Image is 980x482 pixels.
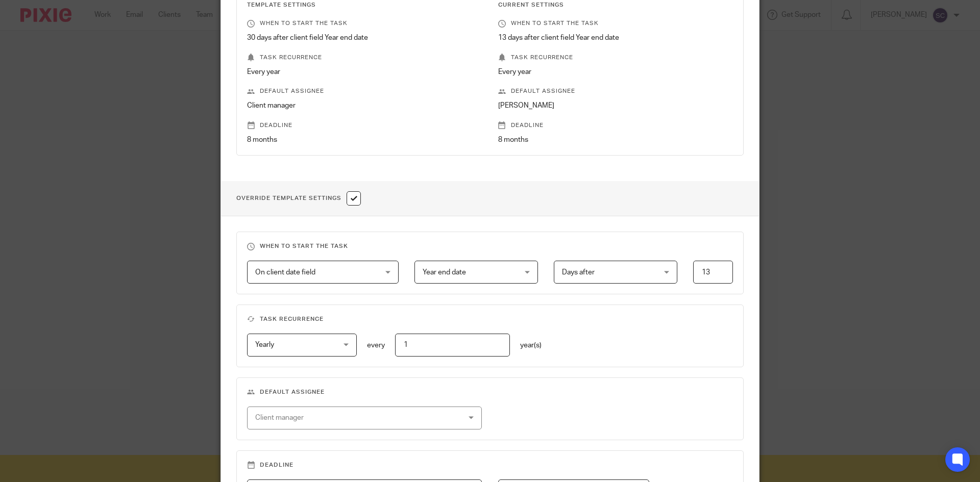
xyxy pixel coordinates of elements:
[236,191,361,206] h1: Override Template Settings
[247,54,482,62] p: Task recurrence
[255,341,274,348] span: Yearly
[247,461,733,469] h3: Deadline
[247,19,482,28] p: When to start the task
[247,121,482,130] p: Deadline
[498,54,733,62] p: Task recurrence
[255,269,315,276] span: On client date field
[562,269,595,276] span: Days after
[498,100,733,111] p: [PERSON_NAME]
[247,242,733,250] h3: When to start the task
[247,67,482,77] p: Every year
[498,121,733,130] p: Deadline
[498,19,733,28] p: When to start the task
[498,135,733,145] p: 8 months
[247,135,482,145] p: 8 months
[255,407,436,428] div: Client manager
[247,87,482,95] p: Default assignee
[520,342,542,349] span: year(s)
[498,33,733,43] p: 13 days after client field Year end date
[247,33,482,43] p: 30 days after client field Year end date
[247,388,733,396] h3: Default assignee
[498,87,733,95] p: Default assignee
[247,100,482,111] p: Client manager
[423,269,466,276] span: Year end date
[367,340,385,350] p: every
[498,67,733,77] p: Every year
[498,1,733,9] h3: Current Settings
[247,1,482,9] h3: Template Settings
[247,315,733,323] h3: Task recurrence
